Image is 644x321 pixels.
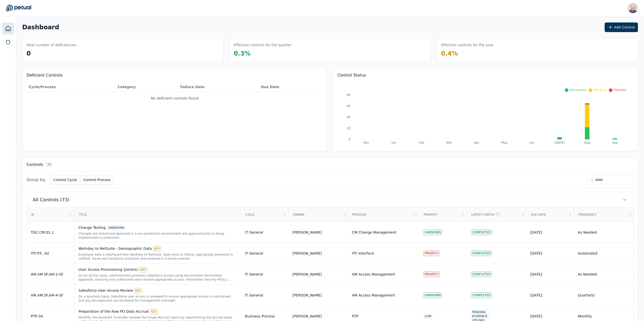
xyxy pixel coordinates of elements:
[467,208,520,221] div: Latest Status
[574,222,633,243] td: As Needed
[574,208,627,221] div: Frequency
[419,141,424,144] tspan: Feb
[26,162,43,168] h3: Controls
[26,82,116,92] th: Cycle/Process
[107,225,126,231] div: UNKNOWN
[234,42,291,47] h3: Effective controls for the quarter
[27,208,68,221] div: ID
[6,5,31,12] a: Go to Dashboard
[446,141,452,144] tspan: Mar
[348,208,413,221] div: Process
[26,177,46,183] span: Group by:
[3,37,14,48] a: SOC 1 Reports
[78,267,237,273] div: User Access Provisioning (Joiners)
[584,141,590,144] tspan: Aug
[423,230,442,235] div: UNKNOWN
[530,251,570,256] div: [DATE]
[31,314,70,319] div: PTP-34
[78,253,237,261] div: Employee data is interfaced from Workday to NetSuite. Upon error or failure, appropriate personne...
[116,82,178,92] th: Category
[234,50,251,57] span: 0.3 %
[352,251,374,256] div: ITF Interface
[574,264,633,285] td: As Needed
[337,72,634,78] h3: Control Status
[530,272,570,277] div: [DATE]
[292,230,322,235] div: [PERSON_NAME]
[241,243,288,264] td: IT General
[292,293,322,298] div: [PERSON_NAME]
[441,50,458,57] span: 0.4 %
[289,208,341,221] div: Owner
[78,246,237,252] div: Workday to NetSuite - Demographic Data
[150,309,158,314] div: KEY
[423,313,433,319] div: LOW
[259,82,323,92] th: Due Date
[134,288,142,293] div: KEY
[347,115,351,119] tspan: 40
[352,293,395,298] div: AM Access Management
[574,243,633,264] td: Automated
[241,208,282,221] div: Cycle
[530,293,570,298] div: [DATE]
[471,292,492,298] div: Completed
[352,230,396,235] div: CM Change Management
[292,251,322,256] div: [PERSON_NAME]
[2,22,14,35] a: Dashboard
[612,141,618,144] tspan: Sep
[471,271,492,277] div: Completed
[605,22,638,32] button: Add Control
[420,208,461,221] div: Priority
[529,141,534,144] tspan: Jun
[139,267,147,273] div: KEY
[501,141,507,144] tspan: May
[347,93,351,97] tspan: 80
[530,314,570,319] div: [DATE]
[347,127,351,130] tspan: 20
[45,162,53,167] span: 73
[75,208,240,221] div: Title
[628,3,638,13] img: Harel K
[78,274,237,282] div: On an ad hoc basis, administrators provision Salesforce access using documented ServiceNow approv...
[292,314,322,319] div: [PERSON_NAME]
[363,141,369,144] tspan: Dec
[423,251,440,256] div: PRIORITY
[347,104,351,108] tspan: 60
[241,285,288,306] td: IT General
[554,141,565,144] tspan: [DATE]
[474,141,479,144] tspan: Apr
[78,225,237,231] div: Change Testing
[241,264,288,285] td: IT General
[78,288,237,293] div: Salesforce User Access Review
[613,88,626,92] span: Failures
[527,208,568,221] div: Due Date
[441,42,494,47] h3: Effective controls for the year
[292,272,322,277] div: [PERSON_NAME]
[31,230,70,235] div: TGC.CM.01.1
[153,246,161,252] div: KEY
[423,271,440,277] div: PRIORITY
[26,42,76,47] h3: Total number of deficiencies
[569,88,586,92] span: Successes
[31,251,70,256] div: ITF.ITF...02
[26,50,31,57] span: 0
[78,309,237,314] div: Preparation of the Raw PO Data Accrual
[352,314,358,319] div: PTP
[593,88,606,92] span: Pending
[50,175,80,185] button: Control Cycle
[78,232,237,240] div: Changes are tested and approved in a non-production environment and approved prior to being imple...
[352,272,395,277] div: AM Access Management
[31,272,70,277] div: AM.AM.SF.AM-2-SF
[471,251,492,256] div: Completed
[27,192,633,207] button: All Controls (73)
[26,72,323,78] h3: Deficient Controls
[530,230,570,235] div: [DATE]
[241,222,288,243] td: IT General
[31,293,70,298] div: AM.AM.SF.AM-4-SF
[22,23,59,31] h1: Dashboard
[26,92,323,105] td: No deficient controls found
[178,82,259,92] th: Failure Date
[348,138,351,141] tspan: 0
[471,230,492,235] div: Completed
[80,175,114,185] button: Control Process
[574,285,633,306] td: Quarterly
